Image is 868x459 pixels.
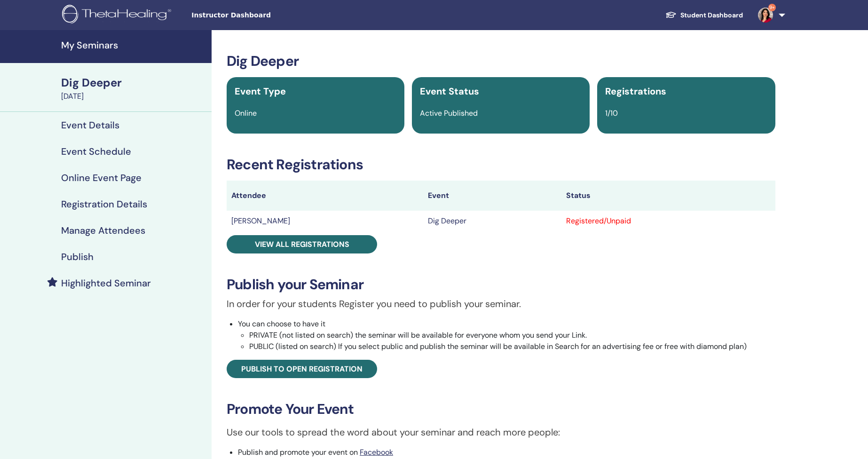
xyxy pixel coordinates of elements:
li: PUBLIC (listed on search) If you select public and publish the seminar will be available in Searc... [249,341,775,352]
h4: My Seminars [61,40,206,51]
td: Dig Deeper [423,211,561,231]
h3: Recent Registrations [227,156,775,173]
h4: Publish [61,251,94,262]
a: Publish to open registration [227,360,377,378]
div: [DATE] [61,91,206,102]
span: 9+ [768,4,776,11]
h4: Event Details [61,119,119,131]
p: Use our tools to spread the word about your seminar and reach more people: [227,425,775,439]
img: graduation-cap-white.svg [665,11,677,19]
span: Registrations [605,85,666,97]
a: View all registrations [227,235,377,253]
td: [PERSON_NAME] [227,211,423,231]
img: logo.png [62,5,174,26]
h3: Publish your Seminar [227,276,775,293]
th: Event [423,181,561,211]
img: default.jpg [758,8,773,23]
a: Facebook [360,447,393,457]
h4: Registration Details [61,198,147,210]
p: In order for your students Register you need to publish your seminar. [227,297,775,311]
h4: Online Event Page [61,172,142,183]
h3: Dig Deeper [227,53,775,70]
span: Publish to open registration [241,364,363,374]
th: Status [561,181,775,211]
h4: Manage Attendees [61,225,145,236]
a: Dig Deeper[DATE] [55,75,212,102]
span: View all registrations [255,239,349,249]
div: Registered/Unpaid [566,215,771,227]
h3: Promote Your Event [227,401,775,418]
a: Student Dashboard [658,7,750,24]
span: Event Type [235,85,286,97]
span: 1/10 [605,108,618,118]
h4: Highlighted Seminar [61,277,151,289]
li: You can choose to have it [238,318,775,352]
li: Publish and promote your event on [238,447,775,458]
span: Online [235,108,257,118]
div: Dig Deeper [61,75,206,91]
th: Attendee [227,181,423,211]
span: Active Published [420,108,478,118]
span: Instructor Dashboard [191,10,332,20]
span: Event Status [420,85,479,97]
h4: Event Schedule [61,146,131,157]
li: PRIVATE (not listed on search) the seminar will be available for everyone whom you send your Link. [249,330,775,341]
